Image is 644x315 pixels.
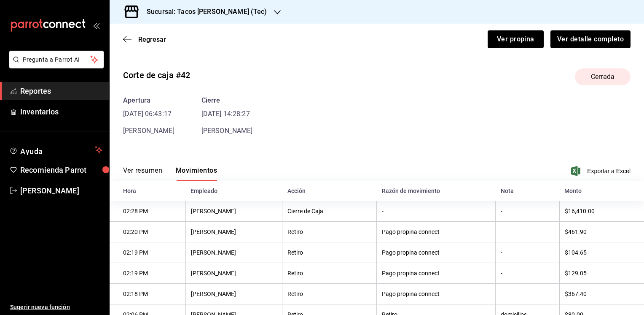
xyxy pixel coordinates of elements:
th: Nota [496,181,559,201]
span: [PERSON_NAME] [201,127,253,135]
th: [PERSON_NAME] [185,263,282,284]
th: $461.90 [559,222,644,242]
button: Movimientos [176,166,217,181]
th: 02:19 PM [110,263,185,284]
span: Cerrada [586,72,620,82]
button: Ver resumen [123,166,162,181]
h3: Sucursal: Tacos [PERSON_NAME] (Tec) [140,7,267,17]
button: Ver propina [488,30,544,48]
span: Ayuda [20,145,91,155]
th: Retiro [282,242,377,263]
th: $16,410.00 [559,201,644,222]
th: Monto [559,181,644,201]
th: Empleado [185,181,282,201]
th: - [496,242,559,263]
th: 02:20 PM [110,222,185,242]
a: Pregunta a Parrot AI [6,61,104,70]
th: [PERSON_NAME] [185,284,282,304]
button: open_drawer_menu [93,22,99,29]
th: 02:18 PM [110,284,185,304]
span: Inventarios [20,106,102,117]
th: [PERSON_NAME] [185,222,282,242]
span: Sugerir nueva función [10,303,102,312]
th: - [377,201,496,222]
th: - [496,263,559,284]
span: Regresar [138,35,166,43]
th: Pago propina connect [377,242,496,263]
button: Exportar a Excel [573,166,631,176]
th: - [496,284,559,304]
th: Cierre de Caja [282,201,377,222]
th: Razón de movimiento [377,181,496,201]
th: - [496,222,559,242]
span: [PERSON_NAME] [123,127,174,135]
span: Pregunta a Parrot AI [23,55,91,64]
th: Hora [110,181,185,201]
th: - [496,201,559,222]
time: [DATE] 14:28:27 [201,109,253,119]
button: Pregunta a Parrot AI [9,51,104,68]
th: Acción [282,181,377,201]
button: Ver detalle completo [550,30,631,48]
button: Regresar [123,35,166,43]
th: Pago propina connect [377,284,496,304]
th: Retiro [282,222,377,242]
div: Cierre [201,95,253,106]
span: [PERSON_NAME] [20,185,102,196]
div: Apertura [123,95,174,106]
span: Recomienda Parrot [20,164,102,176]
th: 02:28 PM [110,201,185,222]
time: [DATE] 06:43:17 [123,109,174,119]
th: $129.05 [559,263,644,284]
th: Pago propina connect [377,222,496,242]
th: $104.65 [559,242,644,263]
th: [PERSON_NAME] [185,201,282,222]
th: 02:19 PM [110,242,185,263]
div: Corte de caja #42 [123,69,190,81]
th: Retiro [282,263,377,284]
th: $367.40 [559,284,644,304]
th: [PERSON_NAME] [185,242,282,263]
th: Retiro [282,284,377,304]
div: navigation tabs [123,166,217,181]
span: Reportes [20,85,102,97]
th: Pago propina connect [377,263,496,284]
